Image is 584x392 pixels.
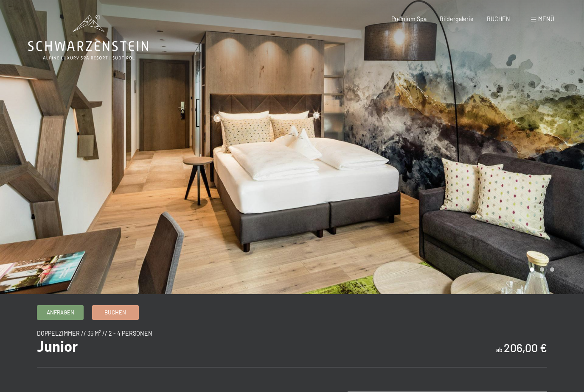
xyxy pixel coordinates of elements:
[93,306,138,320] a: Buchen
[391,15,427,22] a: Premium Spa
[104,309,126,316] span: Buchen
[37,338,78,355] span: Junior
[504,341,547,354] b: 206,00 €
[37,306,83,320] a: Anfragen
[47,309,74,316] span: Anfragen
[440,15,474,22] a: Bildergalerie
[37,330,152,337] span: Doppelzimmer // 35 m² // 2 - 4 Personen
[496,346,503,353] span: ab
[487,15,510,22] a: BUCHEN
[538,15,554,22] span: Menü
